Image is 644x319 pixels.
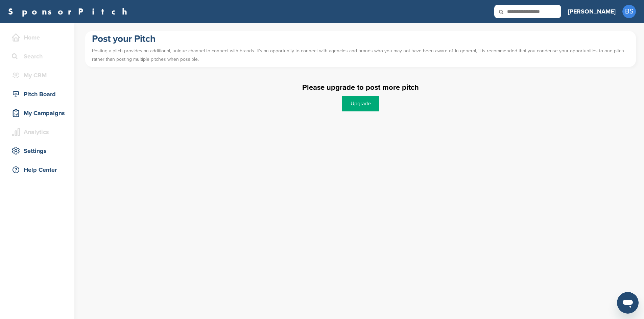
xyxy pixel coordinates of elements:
[10,107,68,119] div: My Campaigns
[617,292,639,314] iframe: Button to launch messaging window
[10,88,68,100] div: Pitch Board
[622,5,636,18] span: BS
[302,83,419,92] label: Please upgrade to post more pitch
[7,49,68,64] a: Search
[92,45,629,65] p: Posting a pitch provides an additional, unique channel to connect with brands. It’s an opportunit...
[10,50,68,62] div: Search
[10,145,68,157] div: Settings
[10,126,68,138] div: Analytics
[10,31,68,44] div: Home
[568,7,616,16] h3: [PERSON_NAME]
[10,69,68,81] div: My CRM
[8,7,132,16] a: SponsorPitch
[10,164,68,176] div: Help Center
[7,86,68,102] a: Pitch Board
[7,162,68,178] a: Help Center
[7,124,68,140] a: Analytics
[7,30,68,45] a: Home
[342,96,379,111] a: Upgrade
[92,33,629,45] h1: Post your Pitch
[7,143,68,159] a: Settings
[7,68,68,83] a: My CRM
[568,4,616,19] a: [PERSON_NAME]
[7,105,68,121] a: My Campaigns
